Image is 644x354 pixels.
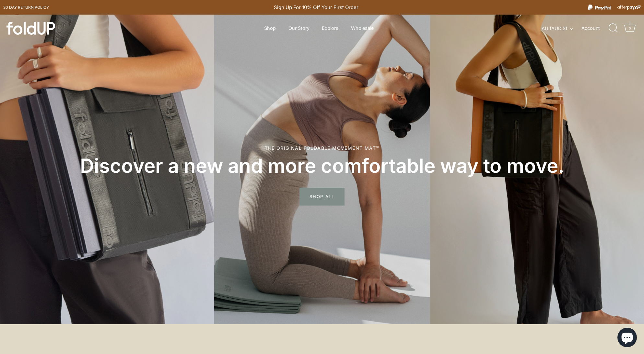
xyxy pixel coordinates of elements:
a: Search [606,21,620,35]
a: Shop [259,22,282,34]
a: Wholesale [345,22,379,34]
span: SHOP ALL [299,188,345,205]
a: Account [581,24,611,32]
button: AU (AUD $) [542,26,580,31]
h2: Discover a new and more comfortable way to move. [29,154,615,178]
img: foldUP [6,22,55,35]
inbox-online-store-chat: Shopify online store chat [615,328,639,349]
a: foldUP [6,22,103,35]
div: 0 [626,25,633,31]
a: Explore [316,22,344,34]
a: 30 day Return policy [3,4,49,11]
a: Cart [623,21,637,35]
div: The original foldable movement mat™ [29,145,615,151]
a: Our Story [283,22,315,34]
div: Primary navigation [248,22,390,34]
